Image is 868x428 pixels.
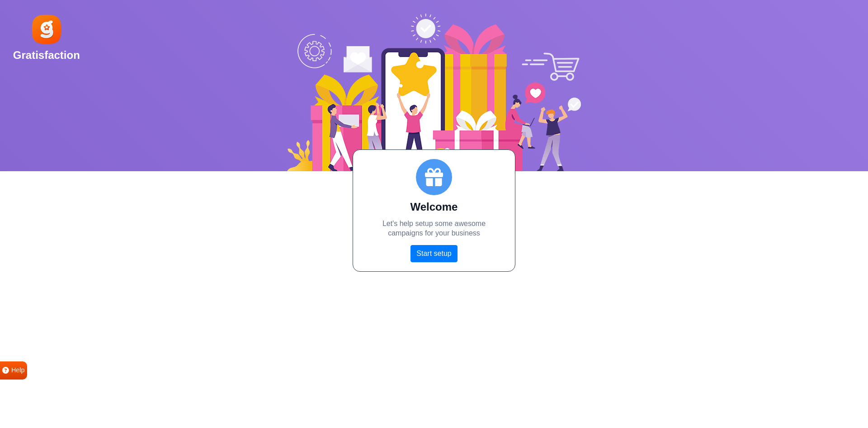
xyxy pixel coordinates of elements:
[13,49,80,62] h2: Gratisfaction
[11,365,25,375] span: Help
[362,201,506,214] h2: Welcome
[30,13,63,46] img: Gratisfaction
[287,14,581,171] img: Social Boost
[362,219,506,238] p: Let's help setup some awesome campaigns for your business
[410,245,457,262] a: Start setup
